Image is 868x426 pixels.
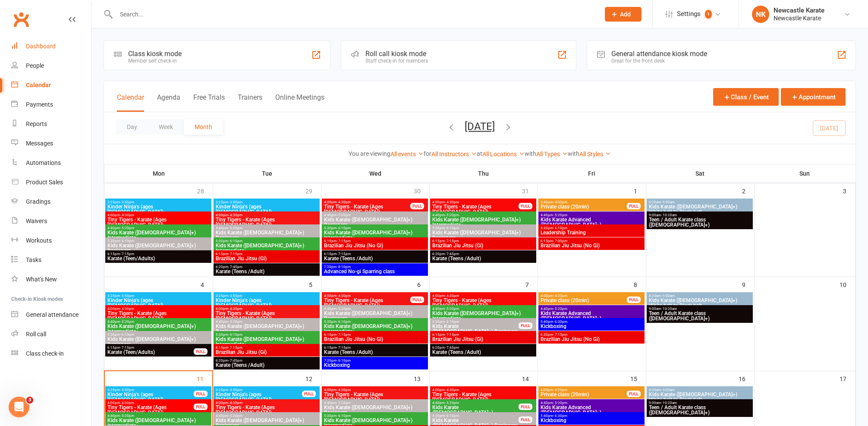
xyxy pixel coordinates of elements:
[11,37,91,56] a: Dashboard
[107,392,194,402] span: Kinder Ninja's (ages [DEMOGRAPHIC_DATA])
[840,371,855,385] div: 17
[215,239,318,243] span: 5:30pm
[445,320,459,324] span: - 6:10pm
[275,93,324,112] button: Online Meetings
[579,151,611,158] a: All Styles
[26,179,63,186] div: Product Sales
[477,150,482,157] strong: at
[337,401,351,405] span: - 5:20pm
[324,363,426,368] span: Kickboxing
[120,307,134,311] span: - 4:30pm
[540,294,627,298] span: 4:00pm
[417,277,429,291] div: 6
[536,151,568,158] a: All Types
[522,183,538,198] div: 31
[365,50,428,58] div: Roll call kiosk mode
[120,239,134,243] span: - 6:10pm
[540,337,643,342] span: Brazilian Jiu Jitsu (No Gi)
[215,294,318,298] span: 3:25pm
[120,333,134,337] span: - 6:10pm
[215,298,318,308] span: Kinder Ninja's (ages [DEMOGRAPHIC_DATA])
[365,58,428,64] div: Staff check-in for members
[107,239,210,243] span: 5:30pm
[107,200,210,204] span: 3:25pm
[11,305,91,325] a: General attendance kiosk mode
[11,134,91,153] a: Messages
[337,239,351,243] span: - 7:15pm
[445,252,459,256] span: - 7:45pm
[215,230,318,240] span: Kids Karate ([DEMOGRAPHIC_DATA]+) Beginners
[553,333,567,337] span: - 7:15pm
[107,333,210,337] span: 5:30pm
[324,401,426,405] span: 4:40pm
[148,119,184,135] button: Week
[337,200,351,204] span: - 4:30pm
[661,294,675,298] span: - 9:00am
[540,392,627,397] span: Private class (20min)
[781,88,846,106] button: Appointment
[525,150,536,157] strong: with
[540,320,643,324] span: 5:40pm
[324,333,426,337] span: 6:15pm
[752,6,769,23] div: NK
[432,350,535,355] span: Karate (Teens /Adult)
[432,320,519,324] span: 5:30pm
[522,371,538,385] div: 14
[553,307,567,311] span: - 5:20pm
[309,277,321,291] div: 5
[104,164,213,183] th: Mon
[194,391,208,397] div: FULL
[215,359,318,363] span: 6:20pm
[120,213,134,217] span: - 4:30pm
[324,311,426,321] span: Kids Karate ([DEMOGRAPHIC_DATA]+) Beginners
[540,230,643,235] span: Leadership Training
[432,252,535,256] span: 6:20pm
[11,114,91,134] a: Reports
[26,159,61,166] div: Automations
[215,265,318,269] span: 6:20pm
[305,183,321,198] div: 29
[107,252,210,256] span: 6:15pm
[11,231,91,250] a: Workouts
[228,265,242,269] span: - 7:45pm
[445,333,459,337] span: - 7:15pm
[107,337,210,347] span: Kids Karate ([DEMOGRAPHIC_DATA]+) Beginners
[228,359,242,363] span: - 7:45pm
[11,250,91,270] a: Tasks
[540,213,643,217] span: 4:40pm
[11,211,91,231] a: Waivers
[107,230,210,240] span: Kids Karate ([DEMOGRAPHIC_DATA]+) Intermediate+
[26,62,44,69] div: People
[324,213,426,217] span: 4:40pm
[648,392,751,402] span: Kids Karate ([DEMOGRAPHIC_DATA]+) White belt to Black belt
[324,256,426,261] span: Karate (Teens /Adult)
[107,350,194,355] span: Karate (Teen/Adults)
[553,239,567,243] span: - 7:00pm
[215,333,318,337] span: 5:30pm
[215,346,318,350] span: 6:15pm
[107,226,210,230] span: 4:40pm
[11,270,91,289] a: What's New
[120,388,134,392] span: - 3:50pm
[193,93,225,112] button: Free Trials
[431,151,477,158] a: All Instructors
[445,213,459,217] span: - 5:20pm
[228,239,242,243] span: - 6:10pm
[228,294,242,298] span: - 3:50pm
[337,252,351,256] span: - 7:15pm
[648,294,751,298] span: 8:20am
[157,93,180,112] button: Agenda
[107,346,194,350] span: 6:15pm
[627,391,641,397] div: FULL
[228,401,242,405] span: - 4:30pm
[228,252,242,256] span: - 7:15pm
[538,164,646,183] th: Fri
[215,324,318,334] span: Kids Karate ([DEMOGRAPHIC_DATA]+) Beginners
[774,6,824,14] div: Newcastle Karate
[26,276,57,283] div: What's New
[324,298,411,308] span: Tiny Tigers - Karate (Ages [DEMOGRAPHIC_DATA])
[215,307,318,311] span: 4:00pm
[349,150,390,157] strong: You are viewing
[627,297,641,303] div: FULL
[540,388,627,392] span: 4:00pm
